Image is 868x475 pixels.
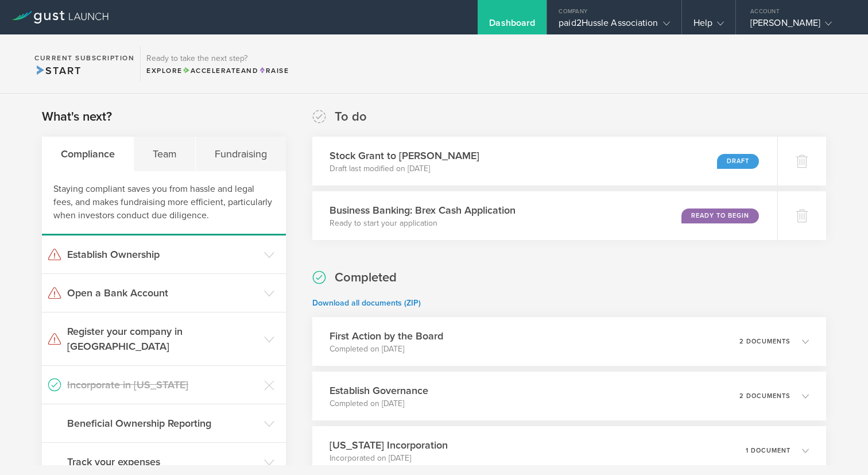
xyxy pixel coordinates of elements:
div: paid2Hussle Association [559,17,669,34]
div: Business Banking: Brex Cash ApplicationReady to start your applicationReady to Begin [312,191,777,240]
h3: Stock Grant to [PERSON_NAME] [330,148,479,163]
p: 1 document [746,447,790,454]
h3: Register your company in [GEOGRAPHIC_DATA] [67,324,258,354]
h2: Current Subscription [34,55,134,61]
h3: Beneficial Ownership Reporting [67,416,258,431]
h3: Establish Ownership [67,247,258,262]
h3: Incorporate in [US_STATE] [67,377,258,392]
div: Compliance [42,137,134,171]
div: Staying compliant saves you from hassle and legal fees, and makes fundraising more efficient, par... [42,171,286,235]
p: 2 documents [739,338,790,345]
h3: Business Banking: Brex Cash Application [330,203,516,218]
p: Completed on [DATE] [330,343,443,355]
p: Completed on [DATE] [330,398,428,410]
div: Draft [717,154,759,169]
p: Ready to start your application [330,218,516,229]
span: Raise [258,67,289,75]
div: Dashboard [489,17,535,34]
h2: What's next? [42,109,112,125]
h3: Track your expenses [67,454,258,469]
p: Incorporated on [DATE] [330,453,448,464]
h3: Ready to take the next step? [146,55,289,63]
div: Help [693,17,724,34]
h2: Completed [335,269,397,286]
div: Explore [146,65,289,76]
div: Stock Grant to [PERSON_NAME]Draft last modified on [DATE]Draft [312,137,777,186]
h2: To do [335,109,367,125]
span: Start [34,64,81,77]
h3: First Action by the Board [330,329,443,343]
h3: [US_STATE] Incorporation [330,438,448,453]
div: Team [134,137,196,171]
span: Accelerate [183,67,241,75]
div: [PERSON_NAME] [750,17,848,34]
div: Ready to take the next step?ExploreAccelerateandRaise [140,46,294,82]
p: 2 documents [739,393,790,399]
h3: Open a Bank Account [67,285,258,300]
a: Download all documents (ZIP) [312,298,421,308]
iframe: Chat Widget [811,420,868,475]
div: Fundraising [196,137,285,171]
h3: Establish Governance [330,383,428,398]
p: Draft last modified on [DATE] [330,163,479,175]
div: Ready to Begin [681,208,759,223]
span: and [183,67,259,75]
